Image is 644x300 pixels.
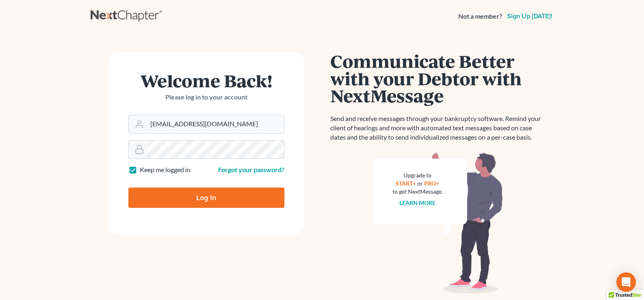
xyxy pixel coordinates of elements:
[128,93,284,102] p: Please log in to your account
[140,165,191,175] label: Keep me logged in
[373,152,503,294] img: nextmessage_bg-59042aed3d76b12b5cd301f8e5b87938c9018125f34e5fa2b7a6b67550977c72.svg
[417,180,423,187] span: or
[330,114,546,142] p: Send and receive messages through your bankruptcy software. Remind your client of hearings and mo...
[458,12,502,21] strong: Not a member?
[128,72,284,89] h1: Welcome Back!
[392,188,443,196] div: to get NextMessage.
[424,180,439,187] a: PRO+
[505,13,554,19] a: Sign up [DATE]!
[147,115,284,133] input: Email Address
[616,272,636,292] div: Open Intercom Messenger
[396,180,416,187] a: START+
[399,199,436,206] a: Learn more
[392,171,443,179] div: Upgrade to
[218,166,284,173] a: Forgot your password?
[128,188,284,208] input: Log In
[330,52,546,104] h1: Communicate Better with your Debtor with NextMessage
